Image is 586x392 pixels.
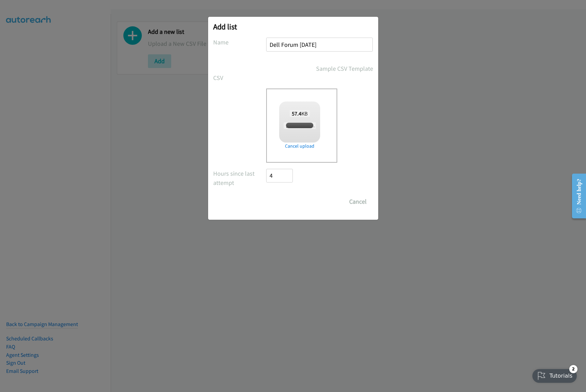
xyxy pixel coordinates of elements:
[213,38,267,47] label: Name
[213,73,267,82] label: CSV
[290,110,310,117] span: KB
[213,169,267,187] label: Hours since last attempt
[566,169,586,223] iframe: Resource Center
[284,122,377,129] span: [PERSON_NAME] + Dell Virtual Forum [DATE].csv
[343,195,373,208] button: Cancel
[292,110,301,117] strong: 57.4
[213,22,373,31] h2: Add list
[528,362,581,387] iframe: Checklist
[279,143,320,150] a: Cancel upload
[316,64,373,73] a: Sample CSV Template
